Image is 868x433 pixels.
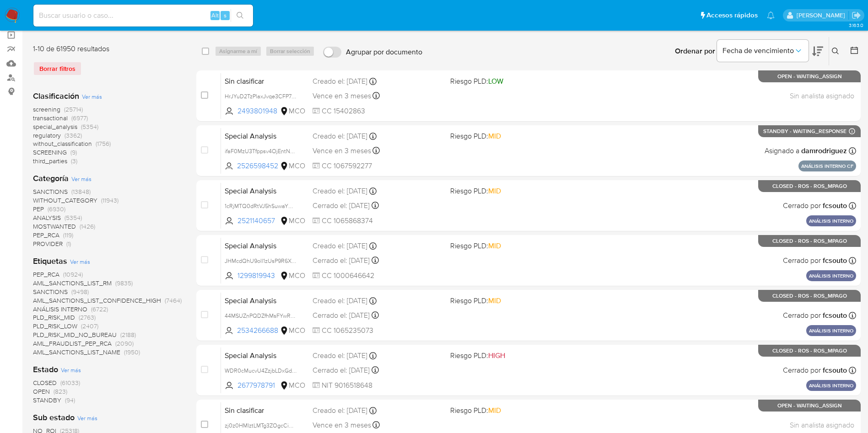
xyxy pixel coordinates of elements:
span: 3.163.0 [849,21,863,29]
a: Salir [852,11,861,20]
span: s [224,11,226,20]
span: Accesos rápidos [706,11,758,20]
a: Notificaciones [767,11,775,19]
span: Alt [211,11,219,20]
button: search-icon [231,9,249,22]
input: Buscar usuario o caso... [33,10,253,21]
p: damian.rodriguez@mercadolibre.com [797,11,848,20]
